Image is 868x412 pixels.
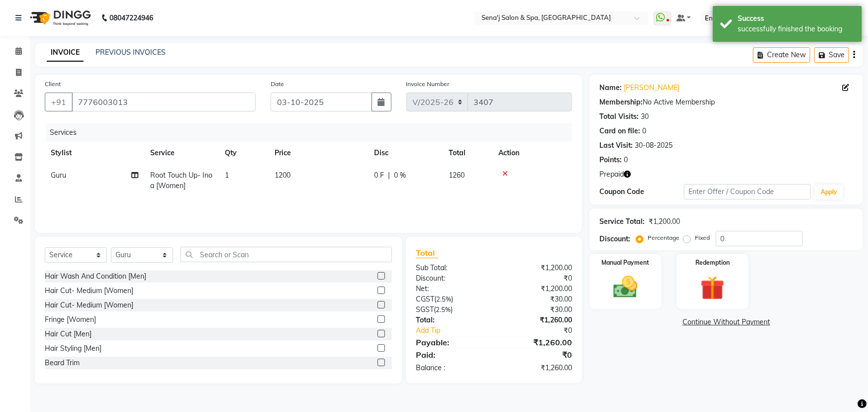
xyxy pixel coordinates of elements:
div: Fringe [Women] [45,314,96,325]
th: Action [492,142,572,164]
img: _cash.svg [606,273,645,301]
a: Continue Without Payment [591,317,861,327]
a: Add Tip [408,325,508,336]
div: ₹1,200.00 [494,284,579,294]
th: Stylist [45,142,144,164]
div: Last Visit: [599,140,633,151]
div: ₹1,260.00 [494,363,579,373]
div: ₹0 [494,273,579,284]
div: Hair Cut- Medium [Women] [45,300,133,310]
label: Invoice Number [406,80,450,89]
div: ₹30.00 [494,294,579,305]
div: ₹30.00 [494,305,579,315]
div: 30 [641,111,649,122]
th: Disc [368,142,443,164]
div: Discount: [408,273,494,284]
th: Total [443,142,492,164]
div: Services [46,123,579,142]
label: Client [45,80,61,89]
div: Balance : [408,363,494,373]
div: Card on file: [599,126,640,136]
div: Beard Trim [45,358,80,368]
div: ₹1,260.00 [494,336,579,348]
div: Sub Total: [408,263,494,273]
div: ₹1,200.00 [649,216,680,227]
div: ₹1,260.00 [494,315,579,325]
div: Name: [599,83,622,93]
div: Coupon Code [599,187,684,197]
a: PREVIOUS INVOICES [96,48,166,57]
th: Price [269,142,368,164]
span: 0 % [394,170,406,181]
span: 0 F [374,170,384,181]
div: ( ) [408,294,494,305]
input: Search or Scan [181,247,392,262]
button: Apply [815,185,843,200]
img: _gift.svg [693,273,732,303]
div: Membership: [599,97,643,107]
div: Paid: [408,349,494,361]
img: logo [25,4,94,32]
input: Search by Name/Mobile/Email/Code [72,93,256,111]
a: [PERSON_NAME] [624,83,679,93]
span: Root Touch Up- Inoa [Women] [150,171,212,190]
label: Redemption [695,258,730,267]
div: Success [738,13,855,24]
span: Total [416,248,439,258]
div: Total: [408,315,494,325]
label: Fixed [695,233,710,242]
div: Hair Cut [Men] [45,329,92,339]
span: 1200 [275,171,290,180]
span: SGST [416,305,434,314]
th: Service [144,142,219,164]
div: 30-08-2025 [635,140,673,151]
div: Net: [408,284,494,294]
span: Prepaid [599,169,624,180]
div: Payable: [408,336,494,348]
span: Guru [51,171,66,180]
div: ₹1,200.00 [494,263,579,273]
label: Manual Payment [601,258,649,267]
button: Save [814,47,849,63]
div: ( ) [408,305,494,315]
div: 0 [624,155,628,165]
span: 2.5% [436,306,451,313]
label: Percentage [648,233,679,242]
button: Create New [753,47,810,63]
span: | [388,170,390,181]
input: Enter Offer / Coupon Code [684,184,811,200]
div: Hair Styling [Men] [45,343,101,354]
div: Hair Wash And Condition [Men] [45,271,146,282]
th: Qty [219,142,269,164]
span: 1 [225,171,229,180]
div: Service Total: [599,216,645,227]
div: Total Visits: [599,111,639,122]
label: Date [271,80,284,89]
div: ₹0 [494,349,579,361]
span: 2.5% [436,295,451,303]
div: Hair Cut- Medium [Women] [45,286,133,296]
b: 08047224946 [109,4,153,32]
div: Discount: [599,234,630,244]
div: No Active Membership [599,97,853,107]
button: +91 [45,93,73,111]
span: 1260 [449,171,465,180]
div: 0 [642,126,646,136]
div: successfully finished the booking [738,24,855,34]
span: CGST [416,295,434,304]
div: Points: [599,155,622,165]
a: INVOICE [47,44,84,62]
div: ₹0 [508,325,579,336]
